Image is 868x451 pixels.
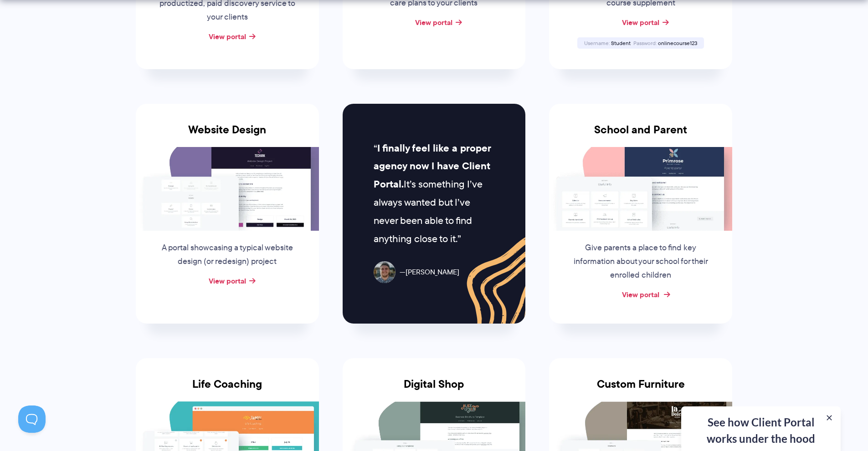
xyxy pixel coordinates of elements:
[209,31,246,42] a: View portal
[622,17,659,28] a: View portal
[622,289,659,300] a: View portal
[549,378,732,401] h3: Custom Furniture
[209,275,246,286] a: View portal
[374,141,491,192] strong: I finally feel like a proper agency now I have Client Portal.
[400,266,459,279] span: [PERSON_NAME]
[658,39,697,47] span: onlinecourse123
[158,241,297,269] p: A portal showcasing a typical website design (or redesign) project
[136,123,319,147] h3: Website Design
[18,405,46,433] iframe: Toggle Customer Support
[374,139,494,248] p: It’s something I’ve always wanted but I’ve never been able to find anything close to it.
[343,378,526,401] h3: Digital Shop
[136,378,319,401] h3: Life Coaching
[584,39,610,47] span: Username
[415,17,452,28] a: View portal
[611,39,631,47] span: Student
[633,39,657,47] span: Password
[571,241,710,282] p: Give parents a place to find key information about your school for their enrolled children
[549,123,732,147] h3: School and Parent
